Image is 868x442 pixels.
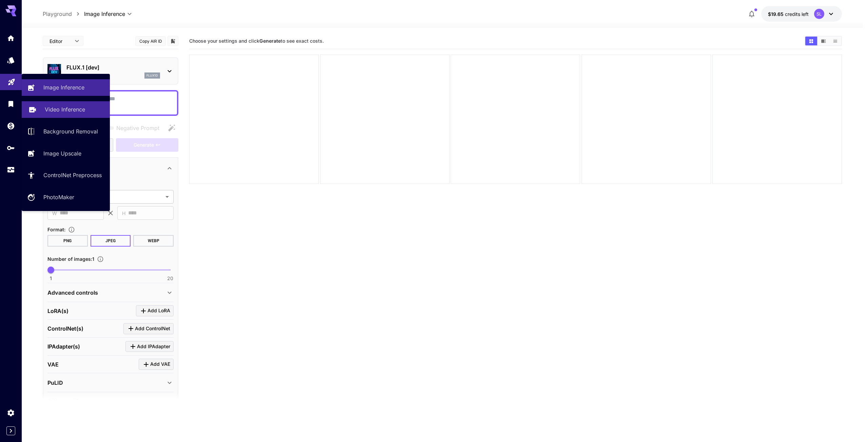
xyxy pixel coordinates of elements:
div: SL [814,9,824,19]
span: H [122,209,125,217]
div: $19.65466 [768,10,809,18]
a: PhotoMaker [22,189,110,206]
span: W [52,209,57,217]
b: Generate [259,38,281,44]
button: Add to library [170,37,176,45]
p: VAE [47,360,59,369]
a: Image Upscale [22,145,110,162]
span: Add LoRA [147,307,170,315]
p: Image Inference [43,83,84,91]
span: Editor [50,38,71,45]
p: Advanced controls [47,289,98,297]
p: IPAdapter(s) [47,342,80,351]
span: Add IPAdapter [137,342,170,351]
button: PNG [47,235,88,247]
p: LoRA(s) [47,307,68,315]
button: $19.65466 [761,6,842,22]
p: Image Upscale [43,149,81,157]
div: Show images in grid viewShow images in video viewShow images in list view [805,36,842,46]
p: PuLID [47,379,63,387]
button: Show images in video view [817,37,829,45]
span: Add VAE [150,360,170,369]
p: PhotoMaker [43,193,74,201]
span: Image Inference [84,10,125,18]
button: Show images in grid view [805,37,817,45]
p: Background Removal [43,127,98,135]
div: Usage [7,166,15,174]
button: JPEG [91,235,131,247]
button: Click to add ControlNet [123,323,174,334]
a: Image Inference [22,79,110,96]
span: Format : [47,227,65,232]
button: Choose the file format for the output image. [65,226,78,233]
button: Expand sidebar [6,426,15,435]
button: Copy AIR ID [135,36,166,46]
div: Playground [7,76,16,84]
p: ControlNet Preprocess [43,171,102,179]
span: credits left [785,11,809,17]
nav: breadcrumb [43,10,84,18]
div: Wallet [7,122,15,130]
p: flux1d [146,73,158,78]
div: Home [7,34,15,42]
span: $19.65 [768,11,785,17]
p: Playground [43,10,72,18]
span: Add ControlNet [135,324,170,333]
button: Click to add LoRA [136,305,174,316]
span: Choose your settings and click to see exact costs. [189,38,324,44]
span: 1 [50,275,52,282]
button: Show images in list view [829,37,841,45]
p: Video Inference [45,105,85,113]
button: Specify how many images to generate in a single request. Each image generation will be charged se... [94,256,106,262]
button: Click to add VAE [139,359,174,370]
a: Video Inference [22,101,110,118]
button: WEBP [133,235,174,247]
a: ControlNet Preprocess [22,167,110,184]
div: Library [7,100,15,108]
a: Background Removal [22,123,110,140]
div: Models [7,56,15,64]
p: ControlNet(s) [47,324,83,333]
button: Click to add IPAdapter [125,341,174,352]
span: 20 [167,275,173,282]
div: Settings [7,408,15,417]
span: Negative prompts are not compatible with the selected model. [103,124,165,132]
span: Negative Prompt [116,124,159,132]
span: Number of images : 1 [47,256,94,262]
div: API Keys [7,144,15,152]
p: FLUX.1 [dev] [66,63,160,71]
